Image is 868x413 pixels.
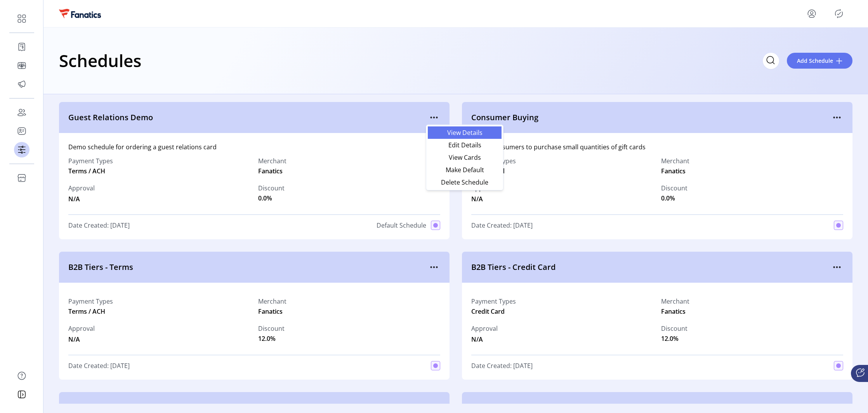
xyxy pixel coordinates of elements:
[258,307,283,316] span: Fanatics
[661,324,687,333] label: Discount
[258,194,272,203] span: 0.0%
[661,166,686,176] span: Fanatics
[428,176,502,188] li: Delete Schedule
[471,324,498,333] span: Approval
[68,324,95,333] span: Approval
[763,53,779,69] input: Search
[806,7,818,20] button: menu
[471,112,831,123] span: Consumer Buying
[428,151,502,164] li: View Cards
[471,333,498,344] span: N/A
[68,261,428,273] span: B2B Tiers - Terms
[661,297,689,306] label: Merchant
[258,183,285,193] label: Discount
[661,334,679,343] span: 12.0%
[68,361,130,370] span: Date Created: [DATE]
[432,130,497,136] span: View Details
[661,183,687,193] label: Discount
[428,164,502,176] li: Make Default
[471,307,505,316] span: Credit Card
[258,334,276,343] span: 12.0%
[471,297,516,306] label: Payment Types
[661,307,686,316] span: Fanatics
[68,142,440,152] div: Demo schedule for ordering a guest relations card
[68,297,113,306] label: Payment Types
[68,183,95,193] span: Approval
[428,126,502,139] li: View Details
[833,7,845,20] button: Publisher Panel
[661,194,675,203] span: 0.0%
[471,261,831,273] span: B2B Tiers - Credit Card
[831,261,843,273] button: menu
[471,142,843,152] div: Allows consumers to purchase small quantities of gift cards
[661,156,689,166] label: Merchant
[432,142,497,148] span: Edit Details
[831,111,843,124] button: menu
[258,324,285,333] label: Discount
[428,261,440,273] button: menu
[432,179,497,185] span: Delete Schedule
[432,167,497,173] span: Make Default
[68,193,95,204] span: N/A
[471,361,533,370] span: Date Created: [DATE]
[377,221,426,230] span: Default Schedule
[471,193,498,204] span: N/A
[432,154,497,161] span: View Cards
[258,166,283,176] span: Fanatics
[68,112,428,123] span: Guest Relations Demo
[68,221,130,230] span: Date Created: [DATE]
[59,9,101,18] img: logo
[68,333,95,344] span: N/A
[68,156,113,166] label: Payment Types
[797,57,833,65] span: Add Schedule
[258,156,286,166] label: Merchant
[787,53,852,69] button: Add Schedule
[68,307,105,316] span: Terms / ACH
[428,111,440,124] button: menu
[68,166,105,176] span: Terms / ACH
[428,139,502,151] li: Edit Details
[471,221,533,230] span: Date Created: [DATE]
[59,47,141,74] h1: Schedules
[258,297,286,306] label: Merchant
